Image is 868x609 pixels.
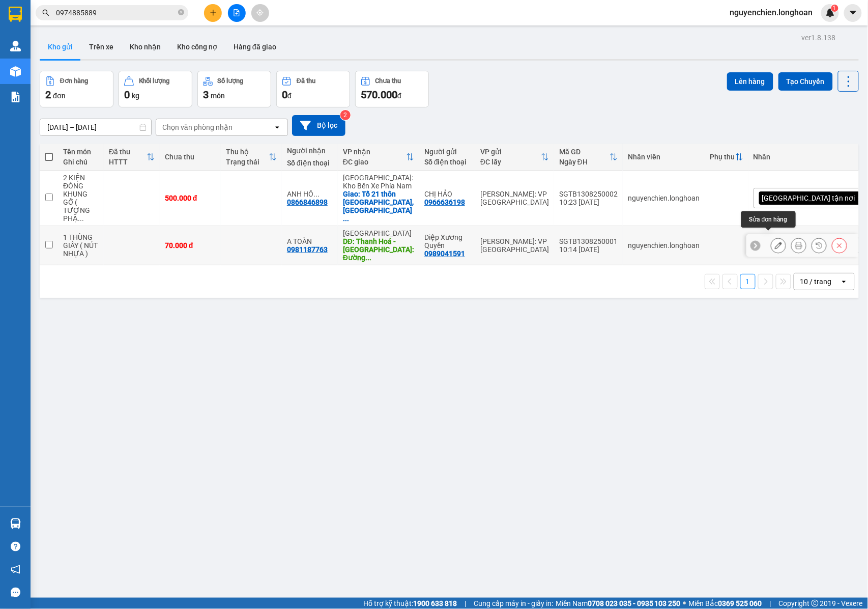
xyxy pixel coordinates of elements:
[4,70,64,79] span: 10:14:06 [DATE]
[11,588,20,597] span: message
[833,5,836,12] span: 1
[628,153,700,161] div: Nhân viên
[287,147,333,155] div: Người nhận
[831,5,838,12] sup: 1
[559,198,618,206] div: 10:23 [DATE]
[53,92,66,100] span: đơn
[338,144,419,171] th: Toggle SortBy
[63,174,99,223] div: 2 KIỆN ĐÓNG KHUNG GỖ ( TƯỢNG PHẬT CHÙA GỬI NHẸ TAY )
[465,598,466,609] span: |
[11,542,20,551] span: question-circle
[81,35,122,59] button: Trên xe
[233,9,240,16] span: file-add
[559,237,618,245] div: SGTB1308250001
[45,89,51,101] span: 2
[204,4,222,22] button: plus
[226,148,269,156] div: Thu hộ
[770,598,771,609] span: |
[343,174,414,190] div: [GEOGRAPHIC_DATA]: Kho Bến Xe Phía Nam
[78,214,84,223] span: ...
[343,190,414,223] div: Giao: Tổ 21 thôn Đồng Nhơn 1, Vĩnh Trung, Nha Trang, Khánh Hòa
[292,115,345,136] button: Bộ lọc
[397,92,401,100] span: đ
[297,77,315,85] div: Đã thu
[89,22,187,40] span: CÔNG TY TNHH CHUYỂN PHÁT NHANH BẢO AN
[119,71,192,107] button: Khối lượng0kg
[28,22,54,31] strong: CSKH:
[11,565,20,574] span: notification
[424,158,470,166] div: Số điện thoại
[343,237,414,262] div: DĐ: Thanh Hoá - TP Thanh Hóa: Đường tránh TP Thanh Hóa
[826,8,835,17] img: icon-new-feature
[480,148,541,156] div: VP gửi
[4,54,156,68] span: Mã đơn: SGTB1308250001
[556,598,681,609] span: Miền Nam
[424,190,470,198] div: CHỊ HẢO
[710,153,735,161] div: Phụ thu
[287,198,328,206] div: 0866846898
[203,89,209,101] span: 3
[475,144,554,171] th: Toggle SortBy
[474,598,553,609] span: Cung cấp máy in - giấy in:
[559,190,618,198] div: SGTB1308250002
[588,599,681,607] strong: 0708 023 035 - 0935 103 250
[480,158,541,166] div: ĐC lấy
[722,6,821,19] span: nguyenchien.longhoan
[628,241,700,250] div: nguyenchien.longhoan
[162,122,233,132] div: Chọn văn phòng nhận
[718,599,762,607] strong: 0369 525 060
[559,148,610,156] div: Mã GD
[169,35,225,59] button: Kho công nợ
[228,4,246,22] button: file-add
[225,35,284,59] button: Hàng đã giao
[424,233,470,250] div: Diệp Xương Quyền
[741,211,796,228] div: Sửa đơn hàng
[63,158,99,166] div: Ghi chú
[287,92,292,100] span: đ
[313,190,320,198] span: ...
[849,8,858,17] span: caret-down
[273,123,281,131] svg: open
[165,241,216,250] div: 70.000 đ
[211,92,225,100] span: món
[40,35,81,59] button: Kho gửi
[40,71,113,107] button: Đơn hàng2đơn
[287,237,333,245] div: A TOÀN
[42,9,49,16] span: search
[740,274,756,289] button: 1
[251,4,269,22] button: aim
[40,119,151,135] input: Select a date range.
[778,72,833,91] button: Tạo Chuyến
[9,7,22,22] img: logo-vxr
[178,9,184,15] span: close-circle
[139,77,170,85] div: Khối lượng
[424,148,470,156] div: Người gửi
[132,92,139,100] span: kg
[802,32,836,43] div: ver 1.8.138
[343,148,406,156] div: VP nhận
[771,238,786,253] div: Sửa đơn hàng
[10,41,21,51] img: warehouse-icon
[343,158,406,166] div: ĐC giao
[165,153,216,161] div: Chưa thu
[812,600,819,607] span: copyright
[218,77,244,85] div: Số lượng
[361,89,397,101] span: 570.000
[559,245,618,254] div: 10:14 [DATE]
[287,245,328,254] div: 0981187763
[363,598,457,609] span: Hỗ trợ kỹ thuật:
[63,233,99,258] div: 1 THÙNG GIẤY ( NÚT NHỰA )
[4,22,77,40] span: [PHONE_NUMBER]
[343,229,414,237] div: [GEOGRAPHIC_DATA]
[840,278,848,286] svg: open
[762,193,855,203] span: [GEOGRAPHIC_DATA] tận nơi
[343,214,349,223] span: ...
[104,144,160,171] th: Toggle SortBy
[178,8,184,18] span: close-circle
[689,598,762,609] span: Miền Bắc
[276,71,350,107] button: Đã thu0đ
[480,190,549,206] div: [PERSON_NAME]: VP [GEOGRAPHIC_DATA]
[60,77,88,85] div: Đơn hàng
[165,194,216,202] div: 500.000 đ
[109,158,147,166] div: HTTT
